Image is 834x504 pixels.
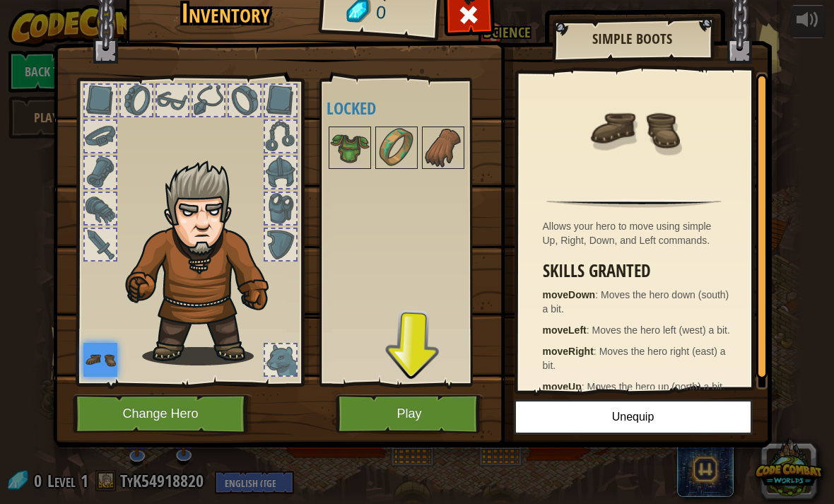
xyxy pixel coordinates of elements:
span: : [587,324,592,336]
div: Allows your hero to move using simple Up, Right, Down, and Left commands. [543,219,733,247]
h4: Locked [327,99,493,117]
strong: moveLeft [543,324,587,336]
span: Moves the hero down (south) a bit. [543,289,729,315]
button: Play [336,394,483,433]
img: portrait.png [83,343,117,377]
span: : [595,289,601,300]
span: : [582,381,587,392]
h2: Simple Boots [566,31,699,47]
img: portrait.png [377,128,416,168]
img: portrait.png [330,128,370,168]
span: Moves the hero left (west) a bit. [592,324,730,336]
h3: Skills Granted [543,262,733,281]
img: portrait.png [588,83,680,175]
span: : [594,346,599,357]
img: portrait.png [423,128,463,168]
img: hr.png [546,199,721,208]
button: Change Hero [73,394,252,433]
button: Unequip [514,399,753,435]
strong: moveDown [543,289,596,300]
img: hair_m2.png [119,160,292,365]
span: Moves the hero up (north) a bit. [587,381,725,392]
strong: moveRight [543,346,594,357]
strong: moveUp [543,381,582,392]
span: Moves the hero right (east) a bit. [543,346,726,371]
